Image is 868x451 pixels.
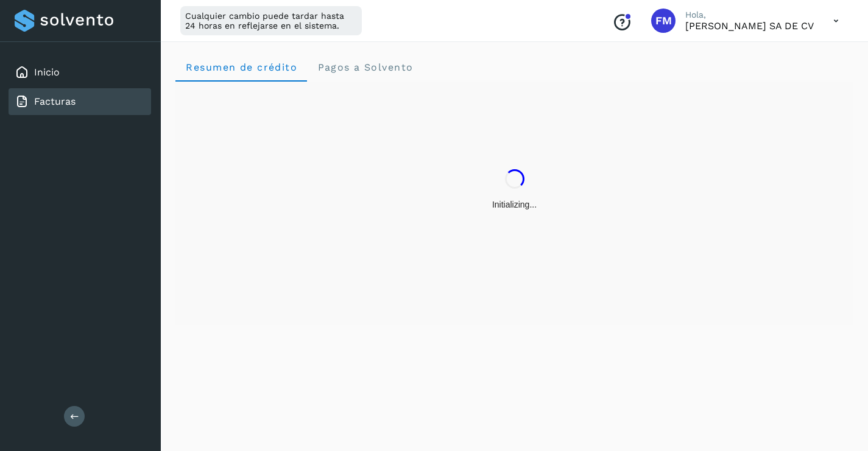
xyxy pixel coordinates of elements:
[685,20,814,32] p: FLETES MAGOS SA DE CV
[317,61,413,73] span: Pagos a Solvento
[685,10,814,20] p: Hola,
[34,66,60,78] a: Inicio
[185,61,297,73] span: Resumen de crédito
[180,6,362,35] div: Cualquier cambio puede tardar hasta 24 horas en reflejarse en el sistema.
[9,88,151,115] div: Facturas
[34,96,76,107] a: Facturas
[9,59,151,86] div: Inicio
